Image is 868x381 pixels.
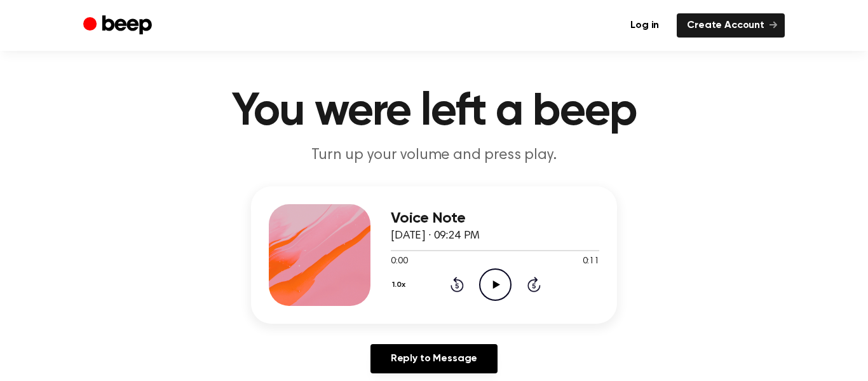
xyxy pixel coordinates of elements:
button: 1.0x [391,274,410,296]
h3: Voice Note [391,210,599,227]
span: [DATE] · 09:24 PM [391,230,480,242]
a: Reply to Message [370,344,498,373]
span: 0:00 [391,255,407,268]
a: Log in [620,13,669,38]
a: Create Account [677,13,785,38]
p: Turn up your volume and press play. [190,145,678,166]
span: 0:11 [583,255,599,268]
a: Beep [83,13,155,38]
h1: You were left a beep [109,89,759,135]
